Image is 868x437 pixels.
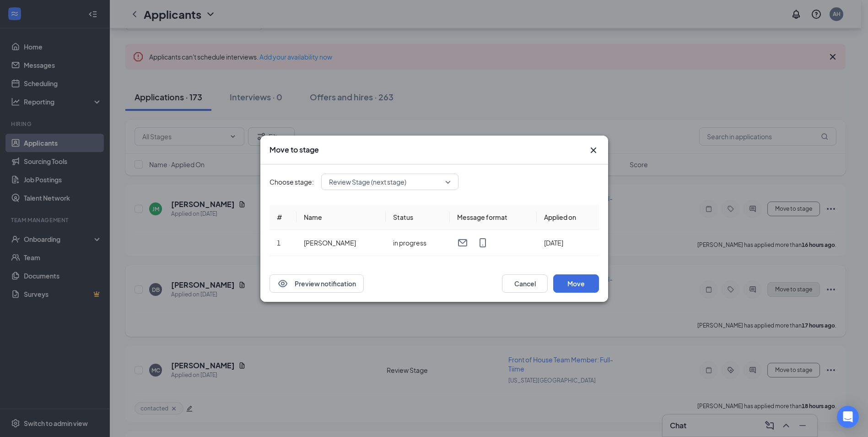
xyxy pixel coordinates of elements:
[270,274,364,293] button: EyePreview notification
[536,205,598,230] th: Applied on
[385,205,449,230] th: Status
[270,145,319,155] h3: Move to stage
[329,175,406,189] span: Review Stage (next stage)
[385,230,449,256] td: in progress
[270,177,314,187] span: Choose stage:
[477,237,488,248] svg: MobileSms
[588,145,599,156] button: Close
[457,237,468,248] svg: Email
[553,274,599,293] button: Move
[588,145,599,156] svg: Cross
[270,205,297,230] th: #
[277,239,280,247] span: 1
[277,278,288,289] svg: Eye
[837,406,859,428] div: Open Intercom Messenger
[536,230,598,256] td: [DATE]
[450,205,537,230] th: Message format
[296,230,385,256] td: [PERSON_NAME]
[296,205,385,230] th: Name
[502,274,548,293] button: Cancel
